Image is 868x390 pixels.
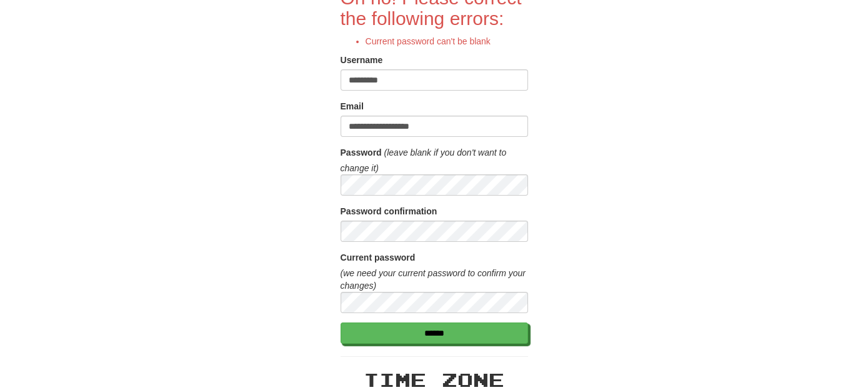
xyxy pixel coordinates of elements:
[341,369,528,390] h2: Time Zone
[341,146,382,159] label: Password
[341,205,437,217] label: Password confirmation
[366,35,528,47] li: Current password can't be blank
[341,147,507,173] i: (leave blank if you don't want to change it)
[341,268,526,291] i: (we need your current password to confirm your changes)
[341,100,364,112] label: Email
[341,251,416,264] label: Current password
[341,54,383,66] label: Username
